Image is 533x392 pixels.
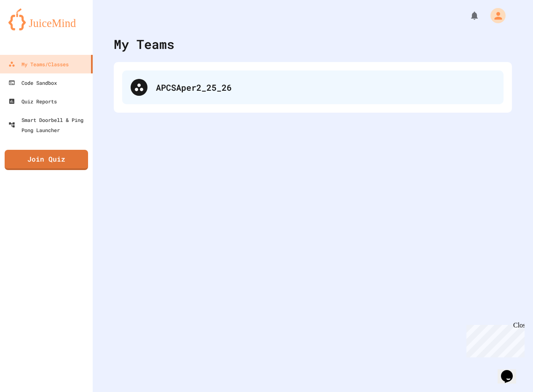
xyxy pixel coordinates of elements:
iframe: chat widget [498,358,525,384]
div: My Notifications [454,8,482,23]
div: APCSAper2_25_26 [122,70,504,104]
img: logo-orange.svg [8,8,84,30]
div: Chat with us now!Close [3,3,58,54]
div: My Teams [114,35,174,54]
div: Smart Doorbell & Ping Pong Launcher [8,115,89,135]
div: My Account [482,6,508,25]
div: APCSAper2_25_26 [156,81,495,94]
div: Code Sandbox [8,78,57,88]
iframe: chat widget [463,322,525,357]
div: My Teams/Classes [8,59,69,69]
a: Join Quiz [5,150,88,170]
div: Quiz Reports [8,96,57,106]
